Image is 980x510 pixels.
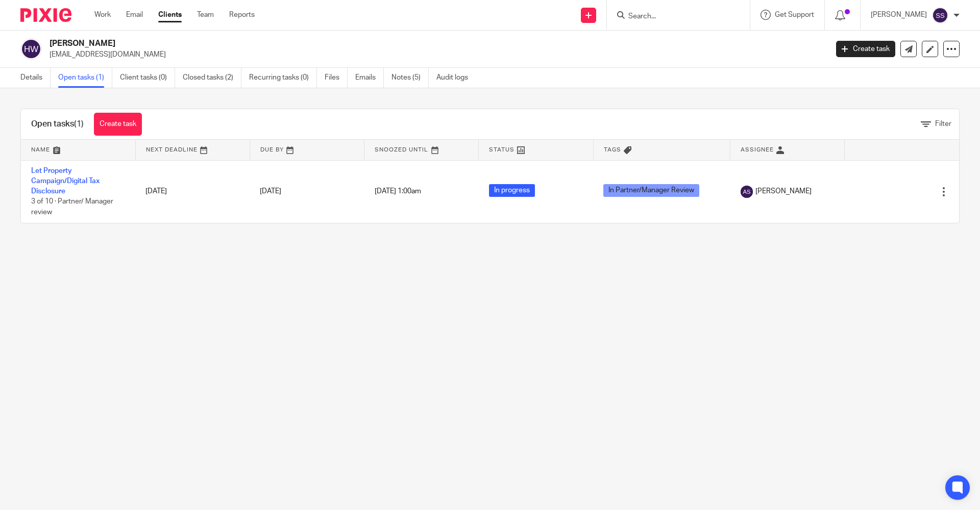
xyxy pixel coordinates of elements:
[31,198,113,216] span: 3 of 10 · Partner/ Manager review
[489,184,535,197] span: In progress
[775,11,814,18] span: Get Support
[126,10,143,20] a: Email
[197,10,214,20] a: Team
[183,68,241,88] a: Closed tasks (2)
[31,167,100,195] a: Let Property Campaign/Digital Tax Disclosure
[375,188,421,195] span: [DATE] 1:00am
[94,113,142,136] a: Create task
[355,68,384,88] a: Emails
[229,10,255,20] a: Reports
[604,147,621,152] span: Tags
[20,38,42,60] img: svg%3E
[391,68,429,88] a: Notes (5)
[94,10,111,20] a: Work
[603,184,699,197] span: In Partner/Manager Review
[375,147,428,152] span: Snoozed Until
[58,68,112,88] a: Open tasks (1)
[120,68,175,88] a: Client tasks (0)
[50,38,667,49] h2: [PERSON_NAME]
[325,68,348,88] a: Files
[436,68,476,88] a: Audit logs
[871,10,927,20] p: [PERSON_NAME]
[50,49,821,60] p: [EMAIL_ADDRESS][DOMAIN_NAME]
[260,188,281,195] span: [DATE]
[249,68,317,88] a: Recurring tasks (0)
[627,12,719,21] input: Search
[158,10,182,20] a: Clients
[836,41,895,57] a: Create task
[20,68,51,88] a: Details
[31,119,84,130] h1: Open tasks
[20,8,71,22] img: Pixie
[74,120,84,128] span: (1)
[935,120,951,127] span: Filter
[755,186,812,196] span: [PERSON_NAME]
[489,147,514,152] span: Status
[932,7,948,23] img: svg%3E
[741,186,753,198] img: svg%3E
[135,160,250,223] td: [DATE]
